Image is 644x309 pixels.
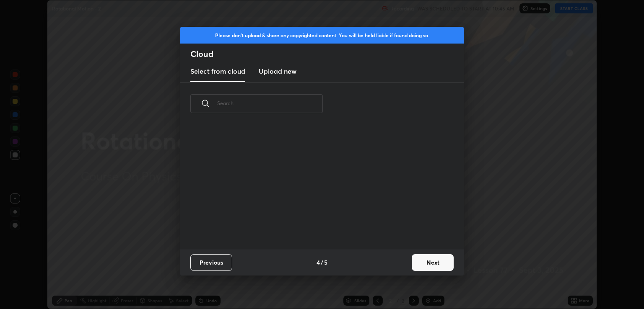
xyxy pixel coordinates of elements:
button: Next [412,254,454,271]
h4: 4 [317,258,320,267]
button: Previous [190,254,232,271]
h4: / [321,258,323,267]
h4: 5 [324,258,327,267]
h3: Upload new [259,66,296,76]
h2: Cloud [190,49,464,59]
input: Search [217,85,323,121]
h3: Select from cloud [190,66,245,76]
div: Please don't upload & share any copyrighted content. You will be held liable if found doing so. [180,27,464,44]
